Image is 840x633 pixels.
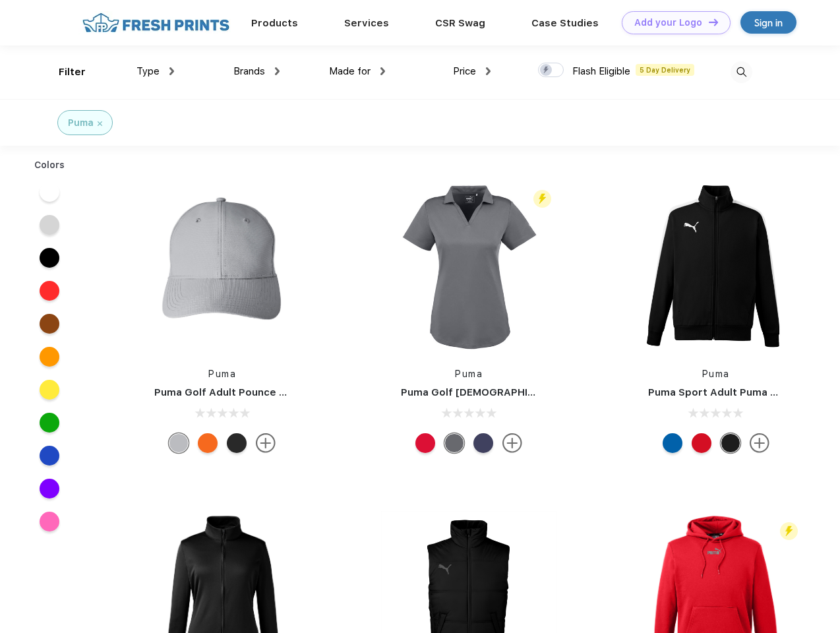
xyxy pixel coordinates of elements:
img: desktop_search.svg [731,61,752,83]
div: Colors [24,158,75,172]
a: Sign in [740,11,796,34]
a: Puma [208,369,236,379]
div: High Risk Red [692,433,711,453]
img: fo%20logo%202.webp [78,11,233,34]
img: flash_active_toggle.svg [533,190,551,208]
div: Filter [59,65,86,80]
span: 5 Day Delivery [636,64,694,76]
div: Peacoat [473,433,493,453]
span: Made for [329,65,371,77]
a: Puma [702,369,730,379]
a: Products [251,17,298,29]
img: func=resize&h=266 [628,179,804,354]
img: filter_cancel.svg [98,121,102,126]
div: Puma Black [227,433,247,453]
img: more.svg [502,433,522,453]
img: dropdown.png [380,67,385,75]
img: more.svg [256,433,276,453]
span: Brands [233,65,265,77]
img: dropdown.png [169,67,174,75]
span: Price [453,65,476,77]
div: Vibrant Orange [198,433,218,453]
div: Quarry [169,433,189,453]
div: High Risk Red [415,433,435,453]
span: Type [136,65,160,77]
div: Quiet Shade [444,433,464,453]
a: Puma Golf [DEMOGRAPHIC_DATA]' Icon Golf Polo [401,386,645,398]
a: Puma Golf Adult Pounce Adjustable Cap [154,386,356,398]
span: Flash Eligible [572,65,630,77]
img: dropdown.png [275,67,280,75]
div: Puma [68,116,94,130]
a: Services [344,17,389,29]
div: Lapis Blue [663,433,682,453]
img: more.svg [750,433,769,453]
div: Add your Logo [634,17,702,28]
img: dropdown.png [486,67,491,75]
div: Puma Black [721,433,740,453]
a: CSR Swag [435,17,485,29]
img: func=resize&h=266 [135,179,310,354]
img: DT [709,18,718,26]
a: Puma [455,369,483,379]
img: func=resize&h=266 [381,179,556,354]
div: Sign in [754,15,783,30]
img: flash_active_toggle.svg [780,522,798,540]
